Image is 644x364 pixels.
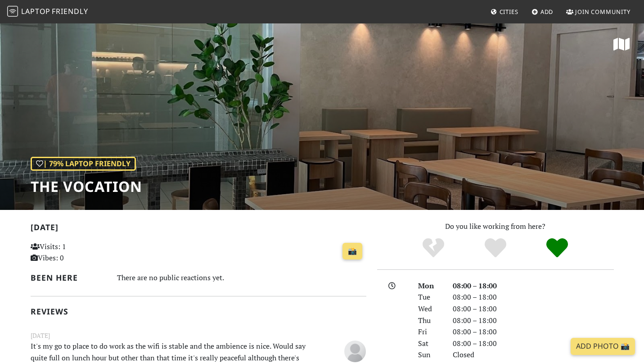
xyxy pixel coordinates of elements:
[447,303,619,315] div: 08:00 – 18:00
[563,4,634,20] a: Join Community
[31,223,366,236] h2: [DATE]
[413,280,447,292] div: Mon
[575,8,630,16] span: Join Community
[447,315,619,327] div: 08:00 – 18:00
[402,237,464,259] div: No
[413,349,447,361] div: Sun
[31,178,142,195] h1: The Vocation
[500,8,518,16] span: Cities
[31,273,107,282] h2: Been here
[447,280,619,292] div: 08:00 – 18:00
[31,241,135,264] p: Visits: 1 Vibes: 0
[487,4,522,20] a: Cities
[117,271,366,284] div: There are no public reactions yet.
[377,221,614,232] p: Do you like working from here?
[526,237,588,259] div: Definitely!
[447,349,619,361] div: Closed
[7,6,18,17] img: LaptopFriendly
[413,326,447,338] div: Fri
[25,331,372,341] small: [DATE]
[447,326,619,338] div: 08:00 – 18:00
[413,315,447,327] div: Thu
[52,6,88,16] span: Friendly
[413,303,447,315] div: Wed
[447,291,619,303] div: 08:00 – 18:00
[413,291,447,303] div: Tue
[447,338,619,350] div: 08:00 – 18:00
[540,8,554,16] span: Add
[528,4,557,20] a: Add
[413,338,447,350] div: Sat
[31,157,136,171] div: | 79% Laptop Friendly
[571,338,635,355] a: Add Photo 📸
[342,243,362,260] a: 📸
[21,6,50,16] span: Laptop
[344,341,366,362] img: blank-535327c66bd565773addf3077783bbfce4b00ec00e9fd257753287c682c7fa38.png
[31,307,366,316] h2: Reviews
[464,237,527,259] div: Yes
[344,346,366,355] span: Anonymous
[7,4,88,20] a: LaptopFriendly LaptopFriendly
